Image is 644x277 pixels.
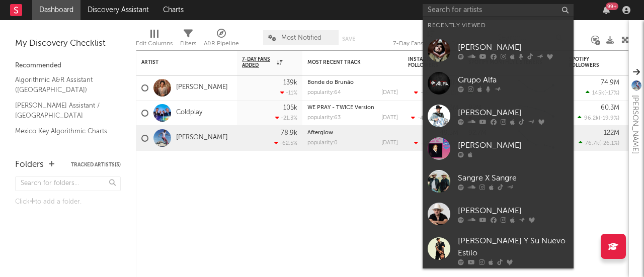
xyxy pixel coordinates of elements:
span: Most Notified [281,35,321,41]
div: 122M [604,130,619,136]
a: [PERSON_NAME] Assistant / [GEOGRAPHIC_DATA] [15,100,111,121]
a: Coldplay [176,109,202,117]
div: popularity: 0 [307,140,338,146]
div: Bonde do Brunão [307,80,398,85]
span: -4.54k [418,116,435,121]
input: Search for artists [423,4,574,17]
span: 7-Day Fans Added [242,56,274,68]
div: Edit Columns [136,38,173,50]
div: WE PRAY - TWICE Version [307,105,398,111]
a: Bonde do Brunão [307,80,354,85]
a: Sangre X Sangre [423,165,574,198]
div: Sangre X Sangre [458,172,569,184]
div: 99 + [606,3,618,10]
div: Folders [15,159,44,171]
div: ( ) [414,89,458,96]
span: 145k [592,90,604,96]
a: WE PRAY - TWICE Version [307,105,374,111]
span: -16.5k [421,90,437,96]
span: 76.7k [585,141,599,146]
div: 78.9k [281,130,297,136]
span: 96.2k [584,116,599,121]
div: [DATE] [381,140,398,146]
div: Recently Viewed [428,20,569,32]
div: ( ) [586,89,619,96]
div: 139k [283,79,297,86]
a: [PERSON_NAME] [423,198,574,230]
a: [PERSON_NAME] Y Su Nuevo Estilo [423,230,574,270]
div: ( ) [579,140,619,146]
div: Most Recent Track [307,59,383,65]
div: [PERSON_NAME] [629,95,641,154]
div: ( ) [578,115,619,121]
input: Search for folders... [15,176,121,191]
a: [PERSON_NAME] [176,83,228,92]
button: 99+ [603,6,610,14]
div: Afterglow [307,130,398,136]
span: -17 % [606,90,618,96]
div: -21.3 % [275,115,297,121]
a: [PERSON_NAME] [423,34,574,67]
div: Grupo Alfa [458,74,569,86]
a: Algorithmic A&R Assistant ([GEOGRAPHIC_DATA]) [15,74,111,95]
a: Afterglow [307,130,333,136]
div: [PERSON_NAME] Y Su Nuevo Estilo [458,235,569,259]
a: Mexico Key Algorithmic Charts [15,126,111,137]
div: Artist [141,59,217,65]
div: Edit Columns [136,25,173,54]
div: ( ) [414,140,458,146]
div: 105k [283,105,297,111]
div: -11 % [280,89,297,96]
div: Recommended [15,60,121,72]
div: -62.5 % [274,140,297,146]
div: Click to add a folder. [15,196,121,208]
div: Spotify Followers [569,56,604,68]
div: 7-Day Fans Added (7-Day Fans Added) [393,38,468,50]
div: 60.3M [601,105,619,111]
div: A&R Pipeline [204,38,239,50]
div: Filters [180,38,196,50]
div: 7-Day Fans Added (7-Day Fans Added) [393,25,468,54]
div: ( ) [411,115,458,121]
span: -19.9 % [600,116,618,121]
span: -14.9k [421,141,437,146]
div: [PERSON_NAME] [458,139,569,151]
button: Save [342,36,355,42]
div: [PERSON_NAME] [458,107,569,119]
div: [DATE] [381,115,398,121]
span: -26.1 % [601,141,618,146]
div: Instagram Followers [408,56,443,68]
button: Tracked Artists(3) [71,162,121,167]
a: [PERSON_NAME] [423,100,574,132]
div: popularity: 63 [307,115,341,121]
div: 74.9M [601,79,619,86]
a: [PERSON_NAME] [176,134,228,142]
div: popularity: 64 [307,90,341,96]
div: [PERSON_NAME] [458,205,569,217]
div: [PERSON_NAME] [458,41,569,53]
div: My Discovery Checklist [15,38,121,50]
div: Filters [180,25,196,54]
div: [DATE] [381,90,398,96]
div: A&R Pipeline [204,25,239,54]
a: [PERSON_NAME] [423,132,574,165]
a: Grupo Alfa [423,67,574,100]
